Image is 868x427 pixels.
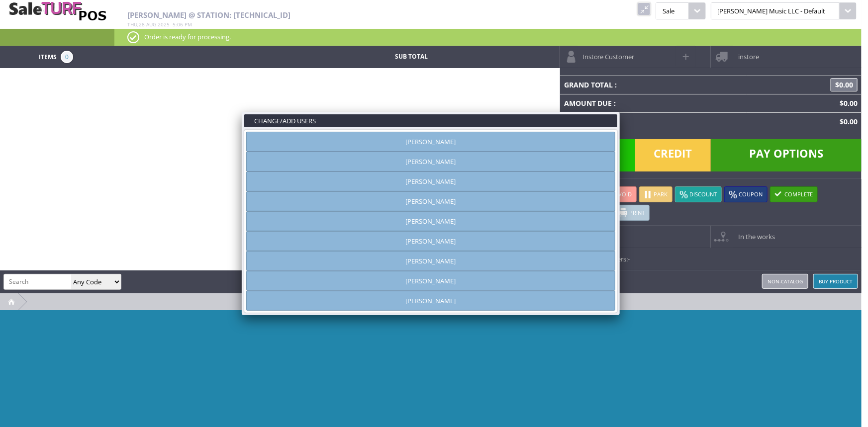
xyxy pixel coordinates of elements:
[246,191,615,211] a: [PERSON_NAME]
[244,114,617,127] h3: CHANGE/ADD USERS
[246,251,615,271] a: [PERSON_NAME]
[611,103,629,121] a: Close
[246,152,615,171] a: [PERSON_NAME]
[246,291,615,311] a: [PERSON_NAME]
[246,271,615,291] a: [PERSON_NAME]
[246,231,615,251] a: [PERSON_NAME]
[246,211,615,231] a: [PERSON_NAME]
[246,171,615,191] a: [PERSON_NAME]
[246,132,615,152] a: [PERSON_NAME]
